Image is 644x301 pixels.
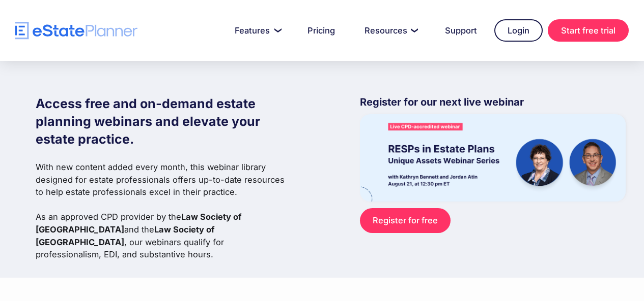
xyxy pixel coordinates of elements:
a: Start free trial [548,19,629,42]
a: Pricing [295,20,347,41]
strong: Law Society of [GEOGRAPHIC_DATA] [36,224,215,247]
a: Features [222,20,290,41]
h1: Access free and on-demand estate planning webinars and elevate your estate practice. [36,95,289,148]
p: With new content added every month, this webinar library designed for estate professionals offers... [36,161,289,261]
a: home [15,22,137,40]
a: Support [433,20,489,41]
a: Login [494,19,543,42]
img: eState Academy webinar [360,114,626,201]
p: Register for our next live webinar [360,95,626,114]
a: Register for free [360,208,450,233]
a: Resources [352,20,428,41]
